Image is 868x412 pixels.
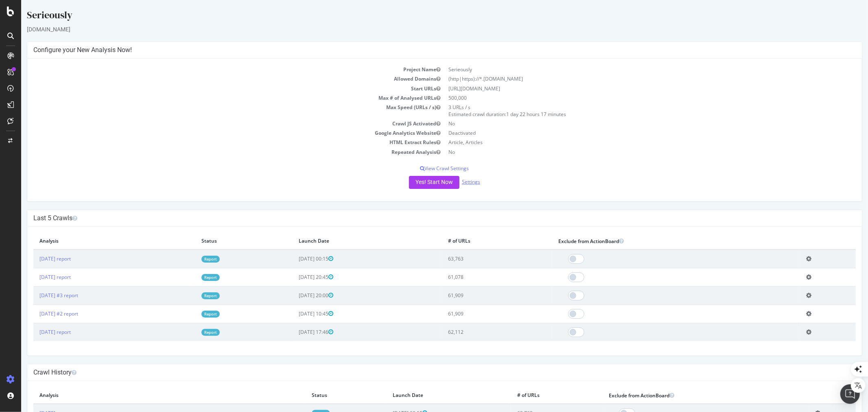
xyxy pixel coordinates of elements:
[12,93,424,103] td: Max # of Analysed URLs
[424,103,835,119] td: 3 URLs / s Estimated crawl duration:
[6,25,841,33] div: [DOMAIN_NAME]
[12,65,424,74] td: Project Name
[421,305,531,323] td: 61,909
[365,387,490,404] th: Launch Date
[272,233,421,250] th: Launch Date
[490,387,582,404] th: # of URLs
[424,65,835,74] td: Serieously
[421,250,531,268] td: 63,763
[12,368,835,377] h4: Crawl History
[174,233,271,250] th: Status
[12,147,424,157] td: Repeated Analysis
[840,384,860,404] div: Open Intercom Messenger
[278,310,313,317] span: [DATE] 10:45
[180,329,199,336] a: Report
[388,176,438,189] button: Yes! Start Now
[421,286,531,305] td: 61,909
[582,387,788,404] th: Exclude from ActionBoard
[180,292,199,299] a: Report
[424,138,835,147] td: Article, Articles
[441,178,459,185] a: Settings
[12,233,174,250] th: Analysis
[424,93,835,103] td: 500,000
[278,292,313,299] span: [DATE] 20:00
[18,255,50,262] a: [DATE] report
[18,274,50,281] a: [DATE] report
[424,147,835,157] td: No
[485,111,545,118] span: 1 day 22 hours 17 minutes
[424,74,835,83] td: (http|https)://*.[DOMAIN_NAME]
[278,274,313,281] span: [DATE] 20:45
[284,387,365,404] th: Status
[12,119,424,128] td: Crawl JS Activated
[531,233,779,250] th: Exclude from ActionBoard
[421,268,531,286] td: 61,078
[12,128,424,138] td: Google Analytics Website
[6,8,841,25] div: Serieously
[12,214,835,222] h4: Last 5 Crawls
[421,233,531,250] th: # of URLs
[180,311,199,318] a: Report
[12,387,284,404] th: Analysis
[18,310,57,317] a: [DATE] #2 report
[18,329,50,335] a: [DATE] report
[278,329,313,335] span: [DATE] 17:46
[424,119,835,128] td: No
[421,323,531,341] td: 62,112
[12,165,835,172] p: View Crawl Settings
[12,138,424,147] td: HTML Extract Rules
[424,128,835,138] td: Deactivated
[18,292,57,299] a: [DATE] #3 report
[278,255,313,262] span: [DATE] 00:15
[12,74,424,83] td: Allowed Domains
[180,274,199,281] a: Report
[180,256,199,263] a: Report
[12,46,835,54] h4: Configure your New Analysis Now!
[424,84,835,93] td: [URL][DOMAIN_NAME]
[12,103,424,119] td: Max Speed (URLs / s)
[12,84,424,93] td: Start URLs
